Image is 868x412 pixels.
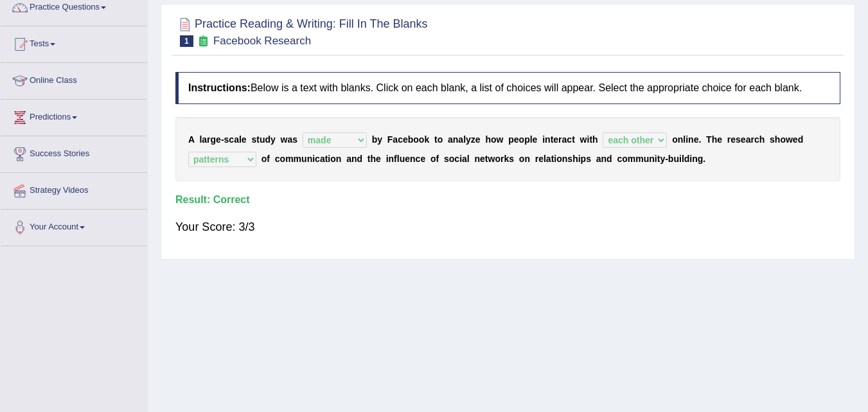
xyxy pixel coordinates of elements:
b: i [689,154,692,164]
a: Strategy Videos [1,173,147,205]
b: l [683,134,686,145]
b: s [736,134,741,145]
b: o [519,134,525,145]
b: . [698,134,701,145]
b: c [567,134,572,145]
b: c [275,154,280,164]
b: p [524,134,530,145]
b: a [462,154,467,164]
b: i [587,134,589,145]
b: e [480,154,485,164]
b: i [328,154,330,164]
b: i [578,154,581,164]
b: n [601,154,607,164]
b: d [607,154,612,164]
b: e [420,154,425,164]
b: i [655,154,657,164]
b: e [731,134,736,145]
b: b [408,134,414,145]
b: r [535,154,538,164]
b: n [336,154,342,164]
b: a [458,134,463,145]
b: k [504,154,509,164]
b: n [688,134,694,145]
b: n [524,154,530,164]
b: m [635,154,643,164]
b: o [556,154,562,164]
b: s [444,154,449,164]
b: e [475,134,481,145]
b: o [438,134,443,145]
b: . [703,154,705,164]
b: e [242,134,247,145]
b: l [463,134,466,145]
b: r [750,134,754,145]
b: r [207,134,210,145]
b: o [491,134,497,145]
b: o [672,134,678,145]
small: Exam occurring question [197,35,210,48]
b: n [692,154,698,164]
b: s [251,134,256,145]
b: s [224,134,229,145]
h4: Below is a text with blanks. Click on each blank, a list of choices will appear. Select the appro... [175,72,840,104]
b: o [261,154,267,164]
b: n [545,134,551,145]
b: u [260,134,265,145]
b: s [586,154,591,164]
b: k [424,134,429,145]
b: e [216,134,221,145]
b: e [694,134,699,145]
b: s [509,154,514,164]
span: 1 [180,35,193,47]
b: l [467,154,470,164]
b: u [400,154,405,164]
b: g [698,154,704,164]
a: Your Account [1,210,147,242]
a: Success Stories [1,136,147,168]
b: t [657,154,660,164]
b: A [188,134,195,145]
b: l [199,134,202,145]
b: w [281,134,288,145]
b: h [485,134,491,145]
b: a [202,134,207,145]
b: i [542,134,545,145]
b: f [267,154,270,164]
b: n [678,134,684,145]
b: d [798,134,804,145]
h4: Result: [175,194,840,206]
b: h [572,154,578,164]
b: e [514,134,519,145]
b: e [553,134,558,145]
b: w [580,134,587,145]
b: s [292,134,297,145]
b: n [453,134,459,145]
b: u [673,154,679,164]
h2: Practice Reading & Writing: Fill In The Blanks [175,15,428,47]
b: d [357,154,363,164]
b: r [727,134,731,145]
b: a [546,154,551,164]
b: - [221,134,224,145]
b: c [398,134,403,145]
b: n [475,154,481,164]
b: m [294,154,301,164]
b: l [530,134,533,145]
b: e [793,134,798,145]
b: r [500,154,504,164]
small: Facebook Research [213,35,311,47]
b: a [287,134,292,145]
b: o [280,154,286,164]
b: i [386,154,389,164]
b: g [211,134,217,145]
b: b [372,134,378,145]
b: e [717,134,722,145]
b: h [759,134,765,145]
b: o [519,154,525,164]
b: i [459,154,462,164]
b: i [686,134,688,145]
b: n [389,154,394,164]
b: t [551,134,554,145]
b: Instructions: [188,82,251,93]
